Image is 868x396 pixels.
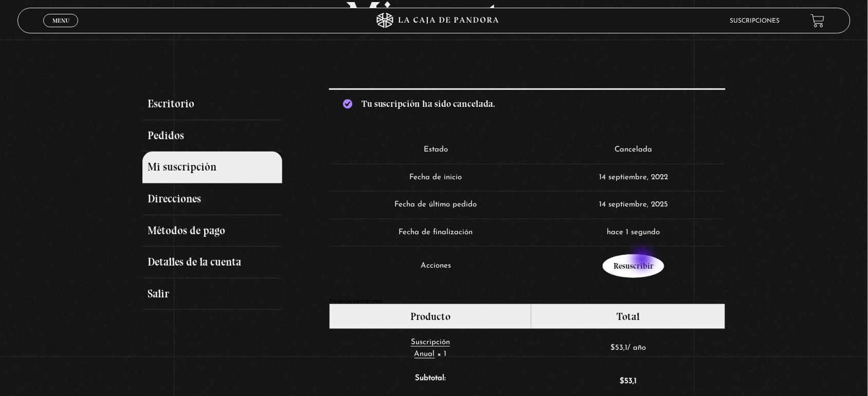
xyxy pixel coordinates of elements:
a: Resuscribir [603,254,664,278]
td: Estado [330,137,542,164]
a: Mi suscripción [142,152,282,183]
span: Menu [52,17,69,24]
span: 53,1 [620,378,637,385]
th: Producto [330,304,531,329]
span: Cerrar [49,26,73,33]
th: Total [531,304,725,329]
td: Cancelada [542,137,725,164]
span: $ [620,378,624,385]
th: Subtotal: [330,368,531,395]
span: 53,1 [610,344,627,352]
td: Fecha de último pedido [330,191,542,219]
a: Escritorio [142,88,282,120]
a: Salir [142,278,282,310]
a: Direcciones [142,183,282,215]
strong: × 1 [438,350,447,358]
nav: Páginas de cuenta [142,88,317,310]
a: Detalles de la cuenta [142,247,282,278]
span: Suscripción [411,338,450,346]
td: / año [531,329,725,368]
a: Suscripción Anual [411,338,450,359]
td: 14 septiembre, 2025 [542,191,725,219]
a: Pedidos [142,120,282,152]
a: View your shopping cart [811,14,825,28]
div: Tu suscripción ha sido cancelada. [329,88,726,118]
h2: Totales de suscripciones [329,298,726,304]
td: hace 1 segundo [542,219,725,247]
td: Fecha de inicio [330,164,542,192]
a: Métodos de pago [142,215,282,247]
span: $ [610,344,615,352]
td: 14 septiembre, 2022 [542,164,725,192]
td: Fecha de finalización [330,219,542,247]
td: Acciones [330,246,542,286]
a: Suscripciones [730,18,780,24]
